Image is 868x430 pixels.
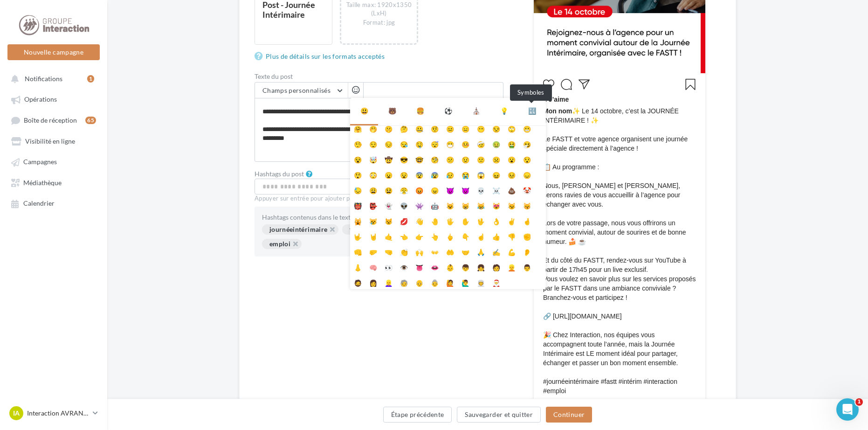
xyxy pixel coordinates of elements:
[13,409,20,418] span: IA
[489,151,504,166] li: ☹️
[396,212,412,228] li: 💋
[427,181,442,197] li: 😠
[504,197,519,212] li: 😼
[473,151,489,166] li: 🙁
[255,152,503,162] label: 845/2200
[23,200,55,208] span: Calendrier
[365,228,381,243] li: 🤘
[262,214,496,221] div: Hashtags contenus dans le texte
[519,166,535,181] li: 😞
[519,120,535,135] li: 😬
[504,228,519,243] li: 👎
[473,212,489,228] li: 🖖
[458,181,473,197] li: 👿
[381,228,396,243] li: 🤙
[473,243,489,258] li: 🙏
[489,120,504,135] li: 😒
[24,116,77,124] span: Boîte de réception
[365,181,381,197] li: 😩
[350,181,365,197] li: 😓
[396,197,412,212] li: 👽
[458,135,473,151] li: 🤒
[350,135,365,151] li: 🤥
[427,274,442,289] li: 👵
[427,120,442,135] li: 🤨
[458,151,473,166] li: 😟
[685,79,696,90] svg: Enregistrer
[519,258,535,274] li: 👨
[365,258,381,274] li: 🧠
[412,212,427,228] li: 👋
[396,151,412,166] li: 😎
[365,274,381,289] li: 👩
[458,120,473,135] li: 😑
[7,44,100,60] button: Nouvelle campagne
[427,151,442,166] li: 🧐
[388,105,396,117] div: 🐻
[25,75,62,83] span: Notifications
[87,75,94,83] div: 1
[262,224,338,235] div: journéeintérimaire
[381,197,396,212] li: 👻
[427,135,442,151] li: 😴
[255,83,348,98] button: Champs personnalisés
[396,274,412,289] li: 🧓
[381,274,396,289] li: 👱‍♀️
[519,212,535,228] li: 🤞
[855,398,863,406] span: 1
[23,179,62,187] span: Médiathèque
[458,212,473,228] li: ✋
[350,274,365,289] li: 🧔
[255,51,388,62] a: Plus de détails sur les formats acceptés
[350,243,365,258] li: 👊
[6,174,102,191] a: Médiathèque
[543,79,554,90] svg: J’aime
[427,166,442,181] li: 😰
[504,243,519,258] li: 💪
[528,105,536,117] div: 🔣
[381,258,396,274] li: 👀
[350,120,365,135] li: 🤗
[412,135,427,151] li: 🤤
[519,151,535,166] li: 😯
[519,197,535,212] li: 😽
[262,239,302,249] div: emploi
[473,197,489,212] li: 😹
[381,243,396,258] li: 🤜
[396,181,412,197] li: 😤
[458,274,473,289] li: 🙋‍♂️
[473,274,489,289] li: 👳
[427,212,442,228] li: 🤚
[504,212,519,228] li: ✌
[519,181,535,197] li: 🤡
[360,105,368,117] div: 😃
[6,70,98,87] button: Notifications 1
[396,135,412,151] li: 😪
[504,135,519,151] li: 🤮
[381,166,396,181] li: 😦
[442,212,458,228] li: 🖐
[255,171,304,177] label: Hashtags du post
[23,158,57,166] span: Campagnes
[262,86,331,94] span: Champs personnalisés
[510,84,552,101] div: Symboles
[396,243,412,258] li: 👏
[458,243,473,258] li: 🤝
[365,212,381,228] li: 😿
[458,228,473,243] li: 👇
[444,105,452,117] div: ⚽
[442,228,458,243] li: 🖕
[350,228,365,243] li: 🤟
[504,258,519,274] li: 👱
[442,151,458,166] li: 😕
[442,243,458,258] li: 🤲
[457,407,541,423] button: Sauvegarder et quitter
[412,120,427,135] li: 🤐
[412,258,427,274] li: 👅
[6,194,102,211] a: Calendrier
[543,107,572,115] span: Mon nom
[412,274,427,289] li: 👴
[255,194,503,203] div: Appuyer sur entrée pour ajouter plusieurs hashtags
[365,166,381,181] li: 😳
[350,258,365,274] li: 👃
